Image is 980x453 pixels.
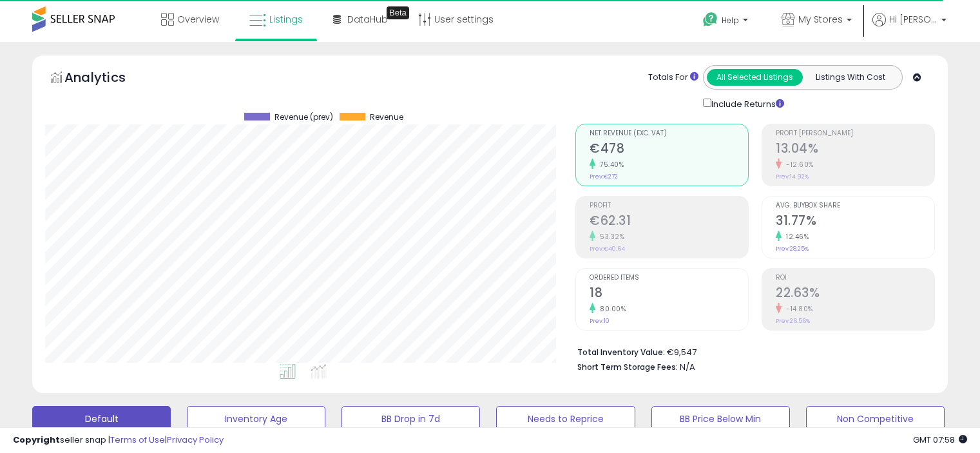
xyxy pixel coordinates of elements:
h2: 18 [590,285,748,303]
small: Prev: €40.64 [590,245,625,253]
button: BB Price Below Min [651,406,790,432]
a: Terms of Use [110,434,165,446]
button: All Selected Listings [707,69,803,86]
small: -14.80% [782,304,813,314]
button: BB Drop in 7d [341,406,480,432]
span: Hi [PERSON_NAME] [889,13,937,26]
h2: 13.04% [776,141,934,159]
a: Hi [PERSON_NAME] [872,13,946,42]
span: 2025-09-11 07:58 GMT [913,434,967,446]
button: Listings With Cost [802,69,898,86]
span: Help [722,15,739,26]
small: Prev: 28.25% [776,245,809,253]
h2: €478 [590,141,748,159]
div: Tooltip anchor [387,6,409,19]
span: Profit [590,202,748,209]
small: Prev: 26.56% [776,317,810,325]
div: Totals For [648,72,698,84]
small: -12.60% [782,160,814,169]
span: ROI [776,275,934,282]
button: Non Competitive [806,406,945,432]
span: Avg. Buybox Share [776,202,934,209]
small: 12.46% [782,232,809,242]
div: Include Returns [693,96,800,111]
h5: Analytics [64,68,151,90]
h2: 31.77% [776,213,934,231]
small: 80.00% [595,304,626,314]
a: Help [693,2,761,42]
a: Privacy Policy [167,434,224,446]
small: Prev: €272 [590,173,618,180]
button: Inventory Age [187,406,325,432]
button: Default [32,406,171,432]
small: 75.40% [595,160,624,169]
span: DataHub [347,13,388,26]
li: €9,547 [577,343,925,359]
div: seller snap | | [13,434,224,447]
span: Listings [269,13,303,26]
small: Prev: 10 [590,317,610,325]
span: Profit [PERSON_NAME] [776,130,934,137]
span: Revenue (prev) [274,113,333,122]
span: Ordered Items [590,275,748,282]
b: Short Term Storage Fees: [577,361,678,372]
span: N/A [680,361,695,373]
span: My Stores [798,13,843,26]
span: Net Revenue (Exc. VAT) [590,130,748,137]
button: Needs to Reprice [496,406,635,432]
h2: €62.31 [590,213,748,231]
b: Total Inventory Value: [577,347,665,358]
small: 53.32% [595,232,624,242]
span: Overview [177,13,219,26]
h2: 22.63% [776,285,934,303]
small: Prev: 14.92% [776,173,809,180]
strong: Copyright [13,434,60,446]
span: Revenue [370,113,403,122]
i: Get Help [702,12,718,28]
